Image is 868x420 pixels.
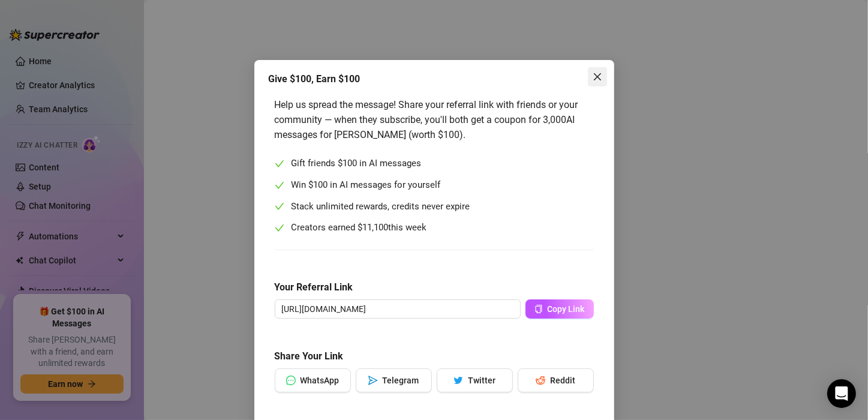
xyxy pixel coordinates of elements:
div: Give $100, Earn $100 [269,72,600,86]
button: sendTelegram [356,368,432,392]
span: Win $100 in AI messages for yourself [292,178,441,193]
span: Telegram [383,376,419,385]
span: WhatsApp [301,376,340,385]
div: Help us spread the message! Share your referral link with friends or your community — when they s... [275,97,594,142]
span: Gift friends $100 in AI messages [292,157,422,171]
span: check [275,202,284,211]
button: Copy Link [525,299,594,319]
span: close [593,72,602,82]
h5: Share Your Link [275,349,594,364]
h5: Your Referral Link [275,280,594,295]
span: Stack unlimited rewards, credits never expire [292,200,470,214]
button: Close [588,67,607,86]
span: message [286,376,296,385]
button: redditReddit [518,368,594,392]
div: Open Intercom Messenger [827,379,856,408]
span: send [368,376,378,385]
span: Creators earned $ this week [292,221,427,235]
span: reddit [536,376,545,385]
button: twitterTwitter [437,368,513,392]
span: Close [588,72,607,82]
span: check [275,181,284,190]
span: twitter [453,376,463,385]
span: Copy Link [548,304,585,314]
span: Twitter [468,376,495,385]
span: check [275,223,284,233]
span: check [275,159,284,169]
span: copy [534,305,543,313]
span: Reddit [550,376,575,385]
button: messageWhatsApp [275,368,351,392]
